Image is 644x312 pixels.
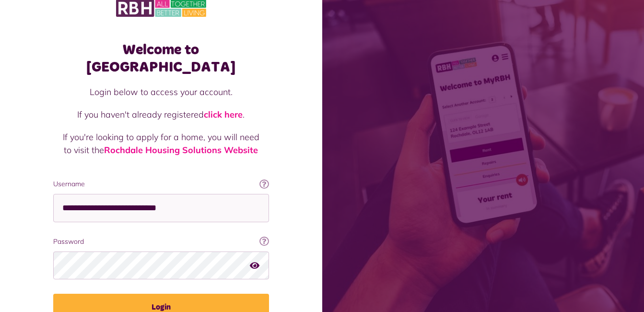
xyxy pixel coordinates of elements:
[53,41,269,76] h1: Welcome to [GEOGRAPHIC_DATA]
[63,131,259,156] p: If you're looking to apply for a home, you will need to visit the
[104,144,258,156] a: Rochdale Housing Solutions Website
[204,109,243,120] a: click here
[63,108,259,121] p: If you haven't already registered .
[53,237,269,247] label: Password
[63,85,259,98] p: Login below to access your account.
[53,179,269,189] label: Username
